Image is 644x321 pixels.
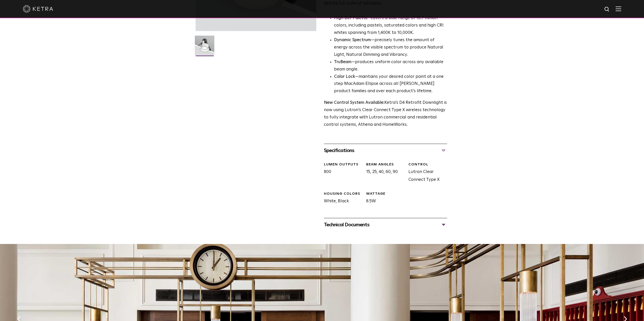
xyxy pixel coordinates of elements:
[408,162,447,167] div: CONTROL
[324,146,447,155] div: Specifications
[405,162,447,184] div: Lutron Clear Connect Type X
[324,221,447,229] div: Technical Documents
[616,6,621,11] img: Hamburger%20Nav.svg
[334,15,447,37] p: covers a wide range of 16.7 million colors, including pastels, saturated colors and high CRI whit...
[334,59,447,73] li: —produces uniform color across any available beam angle.
[324,191,362,196] div: HOUSING COLORS
[604,6,610,13] img: search icon
[324,162,362,167] div: LUMEN OUTPUTS
[324,99,447,129] p: Ketra’s D4 Retrofit Downlight is now using Lutron’s Clear Connect Type X wireless technology to f...
[366,191,405,196] div: WATTAGE
[320,162,362,184] div: 800
[320,191,362,205] div: White, Black
[362,191,405,205] div: 8.5W
[334,60,351,64] strong: TruBeam
[334,37,447,59] li: —precisely tunes the amount of energy across the visible spectrum to produce Natural Light, Natur...
[334,73,447,95] li: —maintains your desired color point at a one step MacAdam Ellipse across all [PERSON_NAME] produc...
[334,38,371,42] strong: Dynamic Spectrum
[334,75,355,79] strong: Color Lock
[195,36,214,59] img: D4R Retrofit Downlight
[362,162,405,184] div: 15, 25, 40, 60, 90
[366,162,405,167] div: Beam Angles
[324,101,384,105] strong: New Control System Available:
[23,5,53,13] img: ketra-logo-2019-white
